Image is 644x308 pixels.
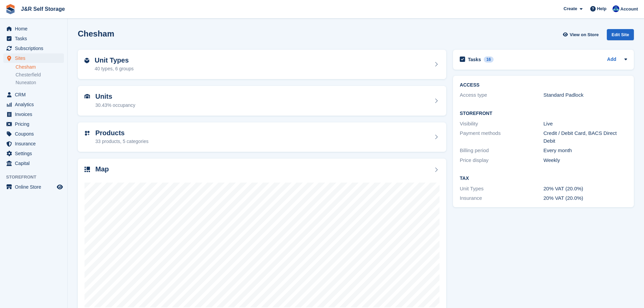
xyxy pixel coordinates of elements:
[15,110,55,119] span: Invoices
[3,110,64,119] a: menu
[95,93,135,100] h2: Units
[85,131,90,136] img: custom-product-icn-752c56ca05d30b4aa98f6f15887a0e09747e85b44ffffa43cff429088544963d.svg
[95,165,109,173] h2: Map
[15,24,55,33] span: Home
[544,194,627,202] div: 20% VAT (20.0%)
[95,129,148,137] h2: Products
[3,129,64,139] a: menu
[544,91,627,99] div: Standard Padlock
[3,100,64,109] a: menu
[6,174,67,181] span: Storefront
[544,185,627,193] div: 20% VAT (20.0%)
[544,120,627,128] div: Live
[95,102,135,109] div: 30.43% occupancy
[78,50,446,79] a: Unit Types 40 types, 6 groups
[597,5,606,12] span: Help
[16,72,64,78] a: Chesterfield
[15,90,55,99] span: CRM
[95,65,134,72] div: 40 types, 6 groups
[3,182,64,192] a: menu
[3,159,64,168] a: menu
[607,29,634,40] div: Edit Site
[3,53,64,63] a: menu
[85,94,90,99] img: unit-icn-7be61d7bf1b0ce9d3e12c5938cc71ed9869f7b940bace4675aadf7bd6d80202e.svg
[15,139,55,148] span: Insurance
[3,139,64,148] a: menu
[5,4,16,14] img: stora-icon-8386f47178a22dfd0bd8f6a31ec36ba5ce8667c1dd55bd0f319d3a0aa187defe.svg
[544,157,627,164] div: Weekly
[56,183,64,191] a: Preview store
[607,56,616,64] a: Add
[544,147,627,155] div: Every month
[460,120,543,128] div: Visibility
[78,29,114,38] h2: Chesham
[18,3,68,15] a: J&R Self Storage
[3,149,64,158] a: menu
[95,56,134,64] h2: Unit Types
[15,34,55,43] span: Tasks
[78,86,446,116] a: Units 30.43% occupancy
[562,29,601,40] a: View on Store
[620,6,638,13] span: Account
[460,157,543,164] div: Price display
[484,56,494,63] div: 16
[15,100,55,109] span: Analytics
[460,147,543,155] div: Billing period
[460,129,543,145] div: Payment methods
[78,122,446,152] a: Products 33 products, 5 categories
[95,138,148,145] div: 33 products, 5 categories
[16,64,64,70] a: Chesham
[16,79,64,86] a: Nuneaton
[460,185,543,193] div: Unit Types
[3,90,64,99] a: menu
[460,176,627,181] h2: Tax
[468,56,481,63] h2: Tasks
[3,34,64,43] a: menu
[15,159,55,168] span: Capital
[3,119,64,129] a: menu
[570,31,599,38] span: View on Store
[3,44,64,53] a: menu
[613,5,619,12] img: Steve Revell
[15,129,55,139] span: Coupons
[15,149,55,158] span: Settings
[460,91,543,99] div: Access type
[460,111,627,116] h2: Storefront
[85,167,90,172] img: map-icn-33ee37083ee616e46c38cad1a60f524a97daa1e2b2c8c0bc3eb3415660979fc1.svg
[15,119,55,129] span: Pricing
[460,82,627,88] h2: ACCESS
[3,24,64,33] a: menu
[460,194,543,202] div: Insurance
[15,182,55,192] span: Online Store
[15,44,55,53] span: Subscriptions
[85,58,89,63] img: unit-type-icn-2b2737a686de81e16bb02015468b77c625bbabd49415b5ef34ead5e3b44a266d.svg
[564,5,577,12] span: Create
[607,29,634,43] a: Edit Site
[15,53,55,63] span: Sites
[544,129,627,145] div: Credit / Debit Card, BACS Direct Debit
